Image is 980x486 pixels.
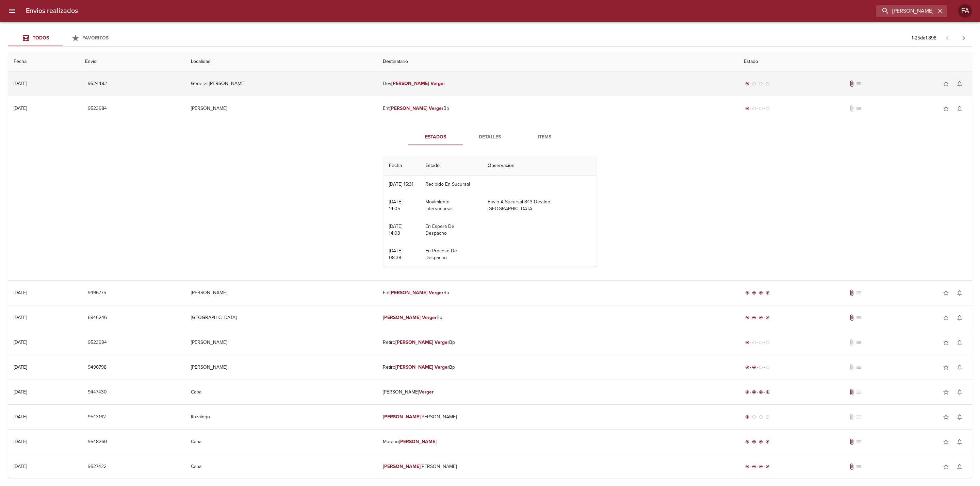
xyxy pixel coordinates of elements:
[939,286,953,300] button: Agregar a favoritos
[855,463,862,470] span: No tiene pedido asociado
[943,463,949,470] span: star_border
[745,316,749,320] span: radio_button_checked
[467,133,513,141] span: Detalles
[420,175,482,193] td: Recibido En Sucursal
[943,339,949,346] span: star_border
[383,156,420,175] th: Fecha
[939,311,953,324] button: Agregar a favoritos
[953,336,966,349] button: Activar notificaciones
[759,390,763,394] span: radio_button_checked
[377,355,738,380] td: Retiro Bp
[766,106,770,111] span: radio_button_unchecked
[855,314,862,321] span: No tiene pedido asociado
[745,365,749,369] span: radio_button_checked
[390,105,427,111] em: [PERSON_NAME]
[521,133,568,141] span: Items
[88,338,107,347] span: 9523994
[943,314,949,321] span: star_border
[26,5,78,16] h6: Envios realizados
[435,339,449,345] em: Verger
[185,405,378,429] td: Ituzaingo
[848,339,855,346] span: No tiene documentos adjuntos
[14,389,27,395] div: [DATE]
[848,314,855,321] span: Tiene documentos adjuntos
[855,80,862,87] span: No tiene pedido asociado
[752,365,756,369] span: radio_button_checked
[752,316,756,320] span: radio_button_checked
[4,3,20,19] button: menu
[389,248,402,261] div: [DATE] 08:38
[766,316,770,320] span: radio_button_checked
[185,454,378,479] td: Caba
[939,102,953,115] button: Agregar a favoritos
[766,390,770,394] span: radio_button_checked
[412,133,459,141] span: Estados
[85,411,109,423] button: 9543162
[88,314,107,322] span: 6946246
[395,364,433,370] em: [PERSON_NAME]
[14,339,27,345] div: [DATE]
[33,35,49,41] span: Todos
[953,435,966,449] button: Activar notificaciones
[912,35,936,41] p: 1 - 25 de 1.898
[14,414,27,420] div: [DATE]
[958,4,972,18] div: FA
[766,340,770,345] span: radio_button_unchecked
[429,105,443,111] em: Verger
[738,52,972,71] th: Estado
[759,440,763,444] span: radio_button_checked
[85,386,110,399] button: 9447430
[377,96,738,121] td: Ent Bp
[185,96,378,121] td: [PERSON_NAME]
[88,363,107,372] span: 9496798
[766,365,770,369] span: radio_button_unchecked
[377,330,738,355] td: Retiro Bp
[744,314,771,321] div: Entregado
[848,414,855,420] span: No tiene documentos adjuntos
[383,414,421,420] em: [PERSON_NAME]
[958,4,972,18] div: Abrir información de usuario
[383,315,421,320] em: [PERSON_NAME]
[759,465,763,469] span: radio_button_checked
[953,102,966,115] button: Activar notificaciones
[766,415,770,419] span: radio_button_unchecked
[744,80,771,87] div: Generado
[377,454,738,479] td: [PERSON_NAME]
[956,438,963,445] span: notifications_none
[377,71,738,96] td: Dev
[953,311,966,324] button: Activar notificaciones
[848,105,855,112] span: No tiene documentos adjuntos
[8,52,80,71] th: Fecha
[953,361,966,374] button: Activar notificaciones
[745,82,749,86] span: radio_button_checked
[88,463,107,471] span: 9527422
[85,460,109,473] button: 9527422
[752,390,756,394] span: radio_button_checked
[855,438,862,445] span: No tiene pedido asociado
[939,435,953,449] button: Agregar a favoritos
[389,223,402,236] div: [DATE] 14:03
[943,438,949,445] span: star_border
[395,339,433,345] em: [PERSON_NAME]
[85,361,109,374] button: 9496798
[939,385,953,399] button: Agregar a favoritos
[420,242,482,267] td: En Proceso De Despacho
[953,410,966,424] button: Activar notificaciones
[939,336,953,349] button: Agregar a favoritos
[745,440,749,444] span: radio_button_checked
[14,290,27,296] div: [DATE]
[956,364,963,371] span: notifications_none
[848,438,855,445] span: Tiene documentos adjuntos
[752,465,756,469] span: radio_button_checked
[956,80,963,87] span: notifications_none
[420,156,482,175] th: Estado
[766,291,770,295] span: radio_button_checked
[88,80,107,88] span: 9524482
[939,77,953,90] button: Agregar a favoritos
[956,105,963,112] span: notifications_none
[745,106,749,111] span: radio_button_checked
[430,81,445,86] em: Verger
[14,464,27,469] div: [DATE]
[185,380,378,404] td: Caba
[85,336,110,349] button: 9523994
